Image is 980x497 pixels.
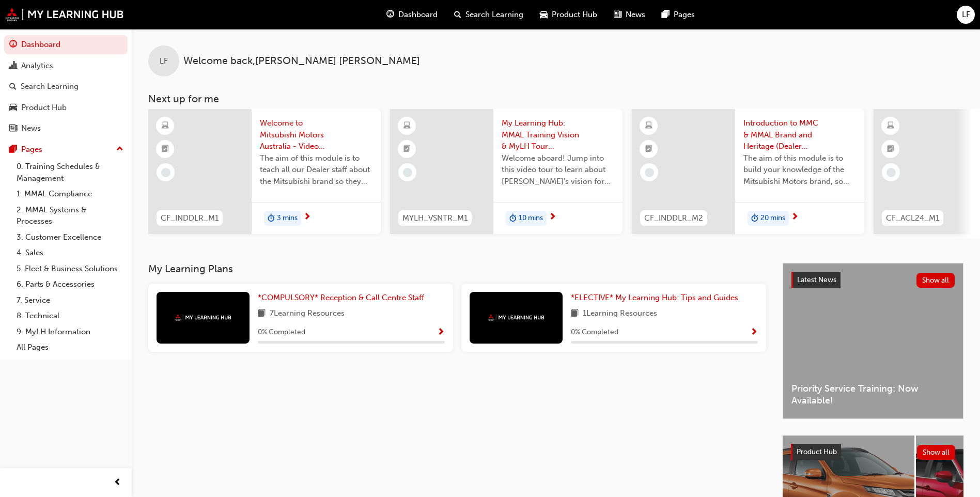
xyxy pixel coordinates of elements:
[751,212,758,225] span: duration-icon
[161,212,219,224] span: CF_INDDLR_M1
[9,145,17,154] span: pages-icon
[132,93,980,105] h3: Next up for me
[162,143,169,156] span: booktick-icon
[957,6,975,24] button: LF
[626,9,645,21] span: News
[303,213,311,222] span: next-icon
[398,9,438,21] span: Dashboard
[9,82,17,91] span: search-icon
[674,9,695,21] span: Pages
[519,212,543,224] span: 10 mins
[12,308,128,324] a: 8. Technical
[437,328,445,337] span: Show Progress
[791,383,955,406] span: Priority Service Training: Now Available!
[258,307,266,320] span: book-icon
[402,212,468,224] span: MYLH_VSNTR_M1
[916,273,955,288] button: Show all
[4,33,128,140] button: DashboardAnalyticsSearch LearningProduct HubNews
[175,314,231,321] img: mmal
[791,444,955,460] a: Product HubShow all
[454,8,461,21] span: search-icon
[258,327,305,338] span: 0 % Completed
[21,144,42,156] div: Pages
[571,327,618,338] span: 0 % Completed
[4,140,128,159] button: Pages
[750,326,758,339] button: Show Progress
[632,109,864,234] a: CF_INDDLR_M2Introduction to MMC & MMAL Brand and Heritage (Dealer Induction)The aim of this modul...
[21,102,67,114] div: Product Hub
[887,119,894,133] span: learningResourceType_ELEARNING-icon
[549,213,556,222] span: next-icon
[160,55,168,67] span: LF
[12,339,128,355] a: All Pages
[886,212,939,224] span: CF_ACL24_M1
[148,109,381,234] a: CF_INDDLR_M1Welcome to Mitsubishi Motors Australia - Video (Dealer Induction)The aim of this modu...
[614,8,621,21] span: news-icon
[502,152,614,188] span: Welcome aboard! Jump into this video tour to learn about [PERSON_NAME]'s vision for your learning...
[12,159,128,186] a: 0. Training Schedules & Management
[12,276,128,292] a: 6. Parts & Accessories
[783,263,963,419] a: Latest NewsShow allPriority Service Training: Now Available!
[268,212,275,225] span: duration-icon
[116,143,123,156] span: up-icon
[645,143,652,156] span: booktick-icon
[258,293,424,302] span: *COMPULSORY* Reception & Call Centre Staff
[465,9,523,21] span: Search Learning
[12,292,128,308] a: 7. Service
[378,4,446,25] a: guage-iconDashboard
[887,143,894,156] span: booktick-icon
[583,307,657,320] span: 1 Learning Resources
[390,109,623,234] a: MYLH_VSNTR_M1My Learning Hub: MMAL Training Vision & MyLH Tour (Elective)Welcome aboard! Jump int...
[12,261,128,277] a: 5. Fleet & Business Solutions
[4,98,128,117] a: Product Hub
[258,292,428,304] a: *COMPULSORY* Reception & Call Centre Staff
[791,272,955,288] a: Latest NewsShow all
[12,245,128,261] a: 4. Sales
[386,8,394,21] span: guage-icon
[437,326,445,339] button: Show Progress
[743,152,856,188] span: The aim of this module is to build your knowledge of the Mitsubishi Motors brand, so you can demo...
[502,117,614,152] span: My Learning Hub: MMAL Training Vision & MyLH Tour (Elective)
[571,293,738,302] span: *ELECTIVE* My Learning Hub: Tips and Guides
[5,8,124,21] img: mmal
[760,212,785,224] span: 20 mins
[21,122,41,134] div: News
[605,4,654,25] a: news-iconNews
[791,213,799,222] span: next-icon
[797,447,837,456] span: Product Hub
[162,119,169,133] span: learningResourceType_ELEARNING-icon
[571,292,742,304] a: *ELECTIVE* My Learning Hub: Tips and Guides
[21,81,79,92] div: Search Learning
[9,124,17,133] span: news-icon
[886,168,896,177] span: learningRecordVerb_NONE-icon
[114,476,121,489] span: prev-icon
[270,307,345,320] span: 7 Learning Resources
[645,119,652,133] span: learningResourceType_ELEARNING-icon
[488,314,545,321] img: mmal
[797,275,836,284] span: Latest News
[12,324,128,340] a: 9. MyLH Information
[540,8,548,21] span: car-icon
[962,9,970,21] span: LF
[532,4,605,25] a: car-iconProduct Hub
[12,229,128,245] a: 3. Customer Excellence
[9,40,17,50] span: guage-icon
[571,307,579,320] span: book-icon
[4,77,128,96] a: Search Learning
[183,55,420,67] span: Welcome back , [PERSON_NAME] [PERSON_NAME]
[654,4,703,25] a: pages-iconPages
[662,8,670,21] span: pages-icon
[403,119,411,133] span: learningResourceType_ELEARNING-icon
[161,168,170,177] span: learningRecordVerb_NONE-icon
[260,152,372,188] span: The aim of this module is to teach all our Dealer staff about the Mitsubishi brand so they demons...
[9,103,17,113] span: car-icon
[644,212,703,224] span: CF_INDDLR_M2
[645,168,654,177] span: learningRecordVerb_NONE-icon
[552,9,597,21] span: Product Hub
[743,117,856,152] span: Introduction to MMC & MMAL Brand and Heritage (Dealer Induction)
[4,35,128,54] a: Dashboard
[9,61,17,71] span: chart-icon
[21,60,53,72] div: Analytics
